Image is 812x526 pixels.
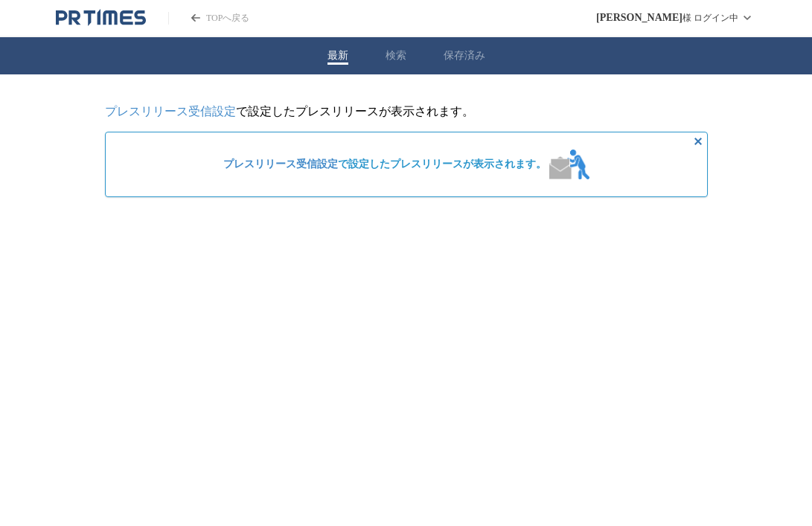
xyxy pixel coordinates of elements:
a: プレスリリース受信設定 [223,158,338,170]
a: PR TIMESのトップページはこちら [56,9,146,27]
button: 検索 [386,49,406,62]
button: 保存済み [444,49,485,62]
button: 最新 [327,49,348,62]
span: [PERSON_NAME] [596,12,682,24]
a: プレスリリース受信設定 [105,105,236,118]
p: で設定したプレスリリースが表示されます。 [105,104,708,120]
span: で設定したプレスリリースが表示されます。 [223,158,546,171]
button: 非表示にする [689,132,707,150]
a: PR TIMESのトップページはこちら [168,12,249,25]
